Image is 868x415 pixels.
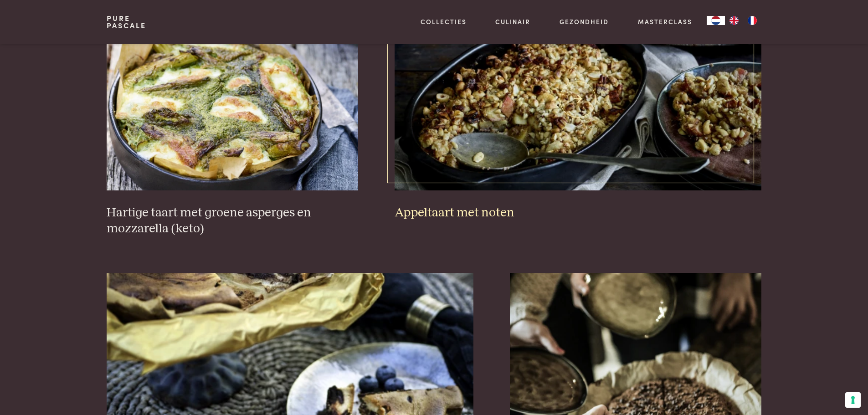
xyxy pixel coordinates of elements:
a: PurePascale [107,15,146,29]
a: FR [743,16,761,25]
ul: Language list [725,16,761,25]
h3: Appeltaart met noten [395,205,761,221]
a: NL [707,16,725,25]
aside: Language selected: Nederlands [707,16,761,25]
a: Appeltaart met noten Appeltaart met noten [395,8,761,220]
a: Hartige taart met groene asperges en mozzarella (keto) Hartige taart met groene asperges en mozza... [107,8,358,236]
button: Uw voorkeuren voor toestemming voor trackingtechnologieën [845,392,861,408]
img: Appeltaart met noten [395,8,761,190]
h3: Hartige taart met groene asperges en mozzarella (keto) [107,205,358,236]
a: Collecties [421,17,467,26]
a: Masterclass [638,17,692,26]
a: Gezondheid [560,17,609,26]
a: EN [725,16,743,25]
a: Culinair [495,17,530,26]
div: Language [707,16,725,25]
img: Hartige taart met groene asperges en mozzarella (keto) [107,8,358,190]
